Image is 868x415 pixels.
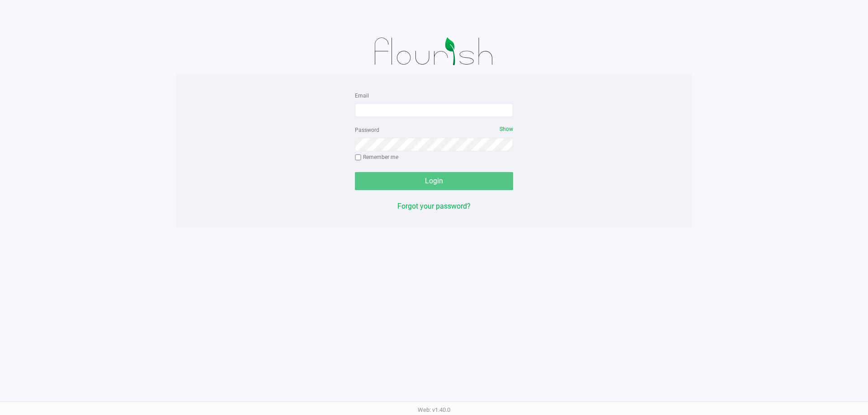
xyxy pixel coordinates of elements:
label: Remember me [355,153,398,161]
span: Show [500,126,513,132]
label: Email [355,92,369,100]
button: Forgot your password? [397,201,471,212]
span: Web: v1.40.0 [418,406,450,413]
label: Password [355,126,379,134]
input: Remember me [355,154,361,161]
